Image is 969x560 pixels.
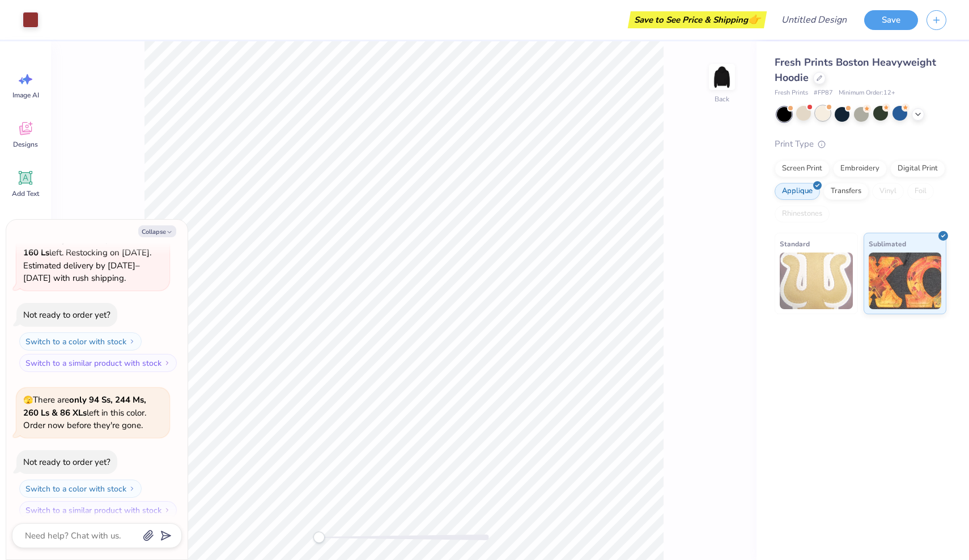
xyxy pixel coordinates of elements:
[13,140,38,149] span: Designs
[138,225,176,237] button: Collapse
[833,160,887,177] div: Embroidery
[775,88,808,98] span: Fresh Prints
[19,332,142,350] button: Switch to a color with stock
[129,338,135,345] img: Switch to a color with stock
[775,138,946,151] div: Print Type
[129,485,135,492] img: Switch to a color with stock
[780,253,853,309] img: Standard
[890,160,945,177] div: Digital Print
[23,395,33,405] span: 🫣
[23,394,146,431] span: There are left in this color. Order now before they're gone.
[164,507,171,514] img: Switch to a similar product with stock
[715,94,729,104] div: Back
[872,183,904,200] div: Vinyl
[23,221,120,246] strong: sold out in XL
[839,88,895,98] span: Minimum Order: 12 +
[775,160,830,177] div: Screen Print
[164,360,171,366] img: Switch to a similar product with stock
[631,11,764,28] div: Save to See Price & Shipping
[780,238,810,250] span: Standard
[772,8,856,31] input: Untitled Design
[23,221,151,284] span: This color is and left. Restocking on [DATE]. Estimated delivery by [DATE]–[DATE] with rush shipp...
[775,206,830,223] div: Rhinestones
[823,183,869,200] div: Transfers
[814,88,833,98] span: # FP87
[23,309,110,320] div: Not ready to order yet?
[19,354,177,372] button: Switch to a similar product with stock
[775,55,936,84] span: Fresh Prints Boston Heavyweight Hoodie
[775,183,820,200] div: Applique
[12,91,39,100] span: Image AI
[19,480,142,498] button: Switch to a color with stock
[19,501,177,519] button: Switch to a similar product with stock
[748,12,760,26] span: 👉
[23,456,110,468] div: Not ready to order yet?
[869,238,906,250] span: Sublimated
[23,394,146,418] strong: only 94 Ss, 244 Ms, 260 Ls & 86 XLs
[12,189,39,198] span: Add Text
[864,10,918,30] button: Save
[711,66,733,88] img: Back
[907,183,934,200] div: Foil
[869,253,942,309] img: Sublimated
[313,532,325,543] div: Accessibility label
